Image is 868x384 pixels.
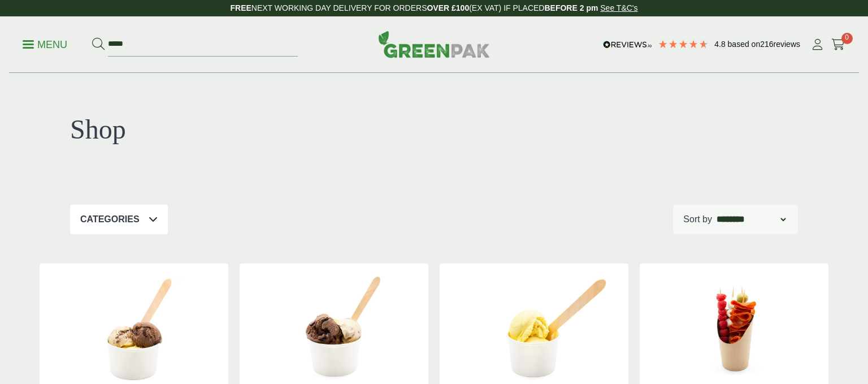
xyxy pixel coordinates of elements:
[230,3,251,12] strong: FREE
[683,213,712,226] p: Sort by
[658,39,709,49] div: 4.79 Stars
[80,213,140,226] p: Categories
[544,3,598,12] strong: BEFORE 2 pm
[427,3,469,12] strong: OVER £100
[831,36,845,53] a: 0
[603,41,652,49] img: REVIEWS.io
[841,33,853,44] span: 0
[728,40,761,49] span: Based on
[714,213,788,226] select: Shop order
[70,113,434,146] h1: Shop
[600,3,637,12] a: See T&C's
[23,38,67,49] a: Menu
[23,38,67,51] p: Menu
[831,39,845,50] i: Cart
[714,40,727,49] span: 4.8
[760,40,773,49] span: 216
[774,40,800,49] span: reviews
[810,39,824,50] i: My Account
[378,31,490,58] img: GreenPak Supplies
